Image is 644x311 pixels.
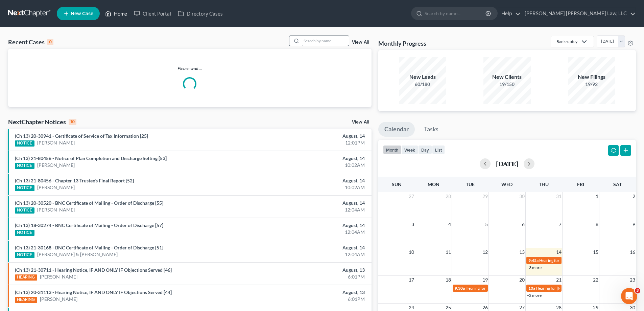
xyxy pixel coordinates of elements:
button: list [432,145,445,154]
span: 18 [445,276,452,284]
div: HEARING [15,297,37,303]
span: Sat [613,181,622,187]
div: NextChapter Notices [8,118,76,126]
div: 10:02AM [253,184,365,191]
button: day [418,145,432,154]
p: Please wait... [8,65,372,72]
div: NOTICE [15,230,34,236]
span: 30 [519,192,525,200]
div: August, 14 [253,133,365,139]
div: Bankruptcy [556,39,577,44]
span: 6 [521,220,525,228]
div: 6:01PM [253,273,365,280]
div: New Leads [399,73,446,81]
span: Hearing for [PERSON_NAME] & [PERSON_NAME] [536,286,624,291]
div: NOTICE [15,163,34,169]
span: 14 [555,248,562,256]
a: Home [102,7,130,20]
a: View All [352,40,369,45]
a: [PERSON_NAME] [40,296,77,303]
div: 0 [47,39,53,45]
a: (Ch 13) 20-30520 - BNC Certificate of Mailing - Order of Discharge [55] [15,200,163,206]
span: Hearing for [PERSON_NAME] [539,258,592,263]
span: 27 [408,192,415,200]
div: 12:01PM [253,139,365,146]
span: 29 [482,192,488,200]
div: NOTICE [15,207,34,214]
iframe: Intercom live chat [621,288,637,304]
span: 2 [632,192,636,200]
span: 21 [555,276,562,284]
a: (Ch 13) 18-30274 - BNC Certificate of Mailing - Order of Discharge [57] [15,222,163,228]
div: NOTICE [15,185,34,191]
span: 10a [528,286,535,291]
a: (Ch 13) 21-30168 - BNC Certificate of Mailing - Order of Discharge [51] [15,245,163,250]
a: (Ch 13) 20-30941 - Certificate of Service of Tax Information [25] [15,133,148,139]
div: NOTICE [15,252,34,258]
h3: Monthly Progress [378,39,426,47]
div: 12:04AM [253,206,365,213]
a: [PERSON_NAME] [37,162,75,169]
span: 8 [595,220,599,228]
a: (Ch 13) 21-80456 - Chapter 13 Trustee's Final Report [52] [15,178,134,183]
a: Help [498,7,521,20]
div: 6:01PM [253,296,365,303]
span: 31 [555,192,562,200]
span: 3 [411,220,415,228]
a: +3 more [527,265,542,270]
div: 12:04AM [253,229,365,236]
a: Tasks [418,122,445,137]
span: Hearing for [US_STATE] Safety Association of Timbermen - Self I [466,286,577,291]
button: month [383,145,401,154]
span: 1 [595,192,599,200]
div: 10:02AM [253,162,365,169]
span: 9 [632,220,636,228]
a: Calendar [378,122,415,137]
span: Thu [539,181,549,187]
span: 9:45a [528,258,539,263]
a: [PERSON_NAME] [37,139,75,146]
div: August, 14 [253,222,365,229]
span: 19 [482,276,488,284]
div: August, 13 [253,267,365,273]
a: (Ch 13) 21-80456 - Notice of Plan Completion and Discharge Setting [53] [15,155,167,161]
a: [PERSON_NAME] [37,184,75,191]
a: (Ch 13) 21-30711 - Hearing Notice, IF AND ONLY IF Objections Served [46] [15,267,172,273]
div: 12:04AM [253,251,365,258]
button: week [401,145,418,154]
div: August, 14 [253,200,365,206]
span: 7 [558,220,562,228]
span: Wed [501,181,512,187]
span: 12 [482,248,488,256]
h2: [DATE] [496,160,518,167]
a: (Ch 13) 20-31113 - Hearing Notice, IF AND ONLY IF Objections Served [44] [15,289,172,295]
span: New Case [71,11,93,16]
span: 9:30a [455,286,465,291]
span: 17 [408,276,415,284]
span: 3 [635,288,640,293]
span: 13 [519,248,525,256]
div: August, 14 [253,244,365,251]
span: 5 [484,220,488,228]
span: 4 [448,220,452,228]
span: Fri [577,181,584,187]
span: 22 [592,276,599,284]
a: +2 more [527,293,542,298]
div: August, 13 [253,289,365,296]
a: Client Portal [130,7,174,20]
a: [PERSON_NAME] [37,206,75,213]
div: 19/150 [483,81,531,88]
div: 10 [69,119,76,125]
div: HEARING [15,274,37,281]
span: Sun [392,181,402,187]
span: 16 [629,248,636,256]
a: Directory Cases [174,7,226,20]
span: Tue [466,181,475,187]
span: 11 [445,248,452,256]
input: Search by name... [302,36,349,46]
span: 28 [445,192,452,200]
span: 15 [592,248,599,256]
div: August, 14 [253,177,365,184]
input: Search by name... [425,7,486,20]
div: Recent Cases [8,38,53,46]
